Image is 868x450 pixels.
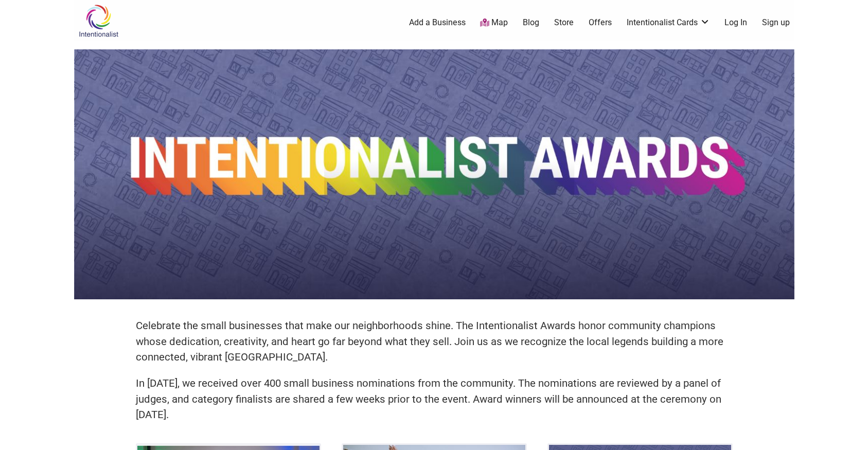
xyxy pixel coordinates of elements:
a: Log In [724,17,747,28]
a: Map [480,17,508,29]
a: Blog [523,17,539,28]
img: Intentionalist [74,4,123,38]
a: Offers [589,17,612,28]
a: Add a Business [409,17,466,28]
p: Celebrate the small businesses that make our neighborhoods shine. The Intentionalist Awards honor... [136,318,733,365]
a: Intentionalist Cards [627,17,710,28]
a: Store [554,17,574,28]
p: In [DATE], we received over 400 small business nominations from the community. The nominations ar... [136,375,733,423]
a: Sign up [762,17,790,28]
